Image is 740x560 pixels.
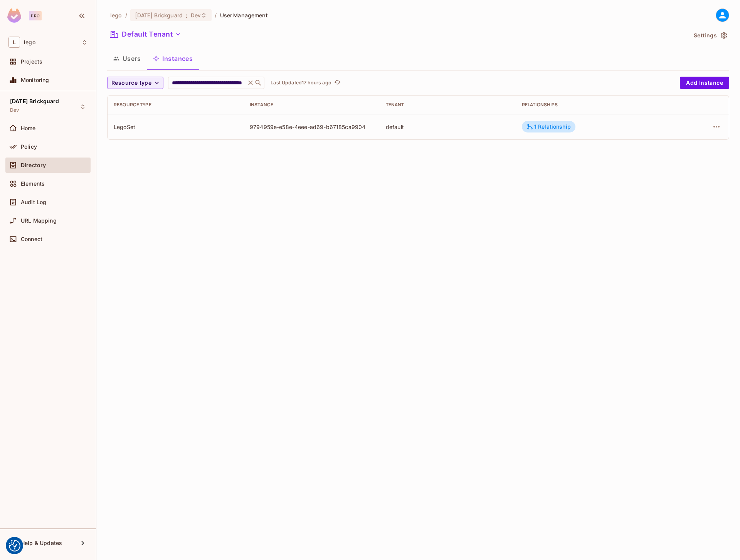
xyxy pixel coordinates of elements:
img: Revisit consent button [9,540,20,552]
div: default [386,123,510,131]
span: Policy [21,144,37,150]
span: Elements [21,181,45,187]
p: Last Updated 17 hours ago [271,80,331,86]
li: / [215,12,217,19]
span: User Management [220,12,268,19]
span: Home [21,125,36,131]
span: Dev [191,12,201,19]
span: Resource type [111,78,151,88]
div: Instance [250,102,373,108]
button: Users [107,49,147,68]
button: Settings [691,29,729,42]
span: Connect [21,236,42,242]
button: refresh [333,78,342,87]
div: Tenant [386,102,510,108]
div: 1 Relationship [526,123,571,130]
span: Projects [21,59,42,65]
button: Default Tenant [107,28,184,40]
button: Resource type [107,77,163,89]
span: : [185,12,188,18]
span: Audit Log [21,199,46,205]
span: refresh [334,79,341,87]
div: 9794959e-e58e-4eee-ad69-b67185ca9904 [250,123,373,131]
button: Instances [147,49,199,68]
span: URL Mapping [21,218,57,224]
span: L [8,37,20,48]
img: SReyMgAAAABJRU5ErkJggg== [7,8,21,23]
span: Help & Updates [21,540,62,546]
div: Relationships [522,102,665,108]
button: Add Instance [680,77,729,89]
span: Workspace: lego [24,39,35,45]
div: LegoSet [114,123,237,131]
span: [DATE] Brickguard [135,12,183,19]
span: Monitoring [21,77,49,83]
div: Resource type [114,102,237,108]
span: Dev [10,107,19,113]
div: Pro [29,11,42,20]
span: Click to refresh data [331,78,342,87]
button: Consent Preferences [9,540,20,552]
span: [DATE] Brickguard [10,98,59,104]
span: Directory [21,162,46,168]
span: the active workspace [110,12,122,19]
li: / [125,12,127,19]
